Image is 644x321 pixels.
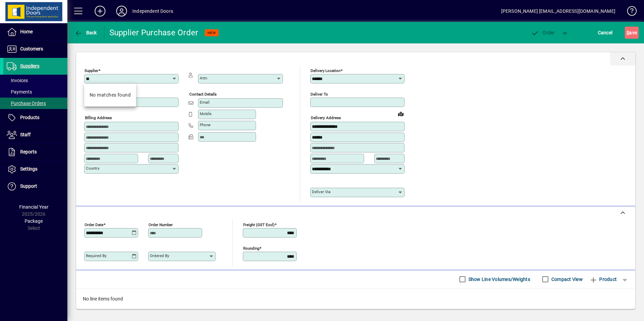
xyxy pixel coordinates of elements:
mat-label: Order number [149,222,173,227]
span: Cancel [598,27,613,38]
a: Knowledge Base [622,1,636,23]
a: Support [3,178,67,195]
span: Package [25,218,43,224]
span: Staff [20,132,31,137]
span: Products [20,115,39,120]
span: Customers [20,46,43,51]
span: NEW [207,31,216,35]
div: No matches found [90,92,131,99]
span: Payments [7,89,32,95]
mat-label: Mobile [200,111,212,116]
button: Cancel [596,27,614,39]
a: Customers [3,41,67,58]
button: Save [625,27,639,39]
mat-label: Required by [86,253,106,258]
span: S [626,30,629,35]
a: View on map [395,108,406,119]
mat-label: Freight (GST excl) [243,222,275,227]
span: Financial Year [19,204,49,210]
app-page-header-button: Back [67,27,104,39]
label: Show Line Volumes/Weights [467,276,530,283]
span: Reports [20,149,37,154]
mat-option: No matches found [84,86,136,104]
div: No line items found [76,289,635,309]
button: Add [89,5,111,17]
div: Independent Doors [132,6,173,16]
span: Suppliers [20,63,39,69]
label: Compact View [550,276,583,283]
div: [PERSON_NAME] [EMAIL_ADDRESS][DOMAIN_NAME] [501,6,615,16]
a: Home [3,24,67,40]
a: Staff [3,127,67,143]
mat-label: Order date [85,222,103,227]
button: Order [528,27,558,39]
span: Order [531,30,555,35]
span: ave [626,27,637,38]
a: Reports [3,144,67,160]
mat-label: Rounding [243,246,259,250]
button: Back [73,27,99,39]
div: Supplier Purchase Order [109,27,198,38]
span: Settings [20,166,37,172]
mat-label: Supplier [85,68,98,73]
span: Support [20,183,37,189]
a: Invoices [3,75,67,86]
span: Home [20,29,33,34]
a: Purchase Orders [3,98,67,109]
mat-label: Deliver via [312,189,330,194]
span: Back [74,30,97,35]
mat-label: Deliver To [311,92,328,97]
mat-label: Country [86,166,99,171]
a: Settings [3,161,67,178]
mat-label: Attn [200,76,207,80]
a: Products [3,109,67,126]
mat-label: Email [200,100,210,105]
mat-label: Ordered by [150,253,169,258]
span: Purchase Orders [7,101,46,106]
button: Profile [111,5,132,17]
span: Invoices [7,78,28,83]
a: Payments [3,86,67,98]
mat-label: Phone [200,122,211,127]
mat-label: Delivery Location [311,68,341,73]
